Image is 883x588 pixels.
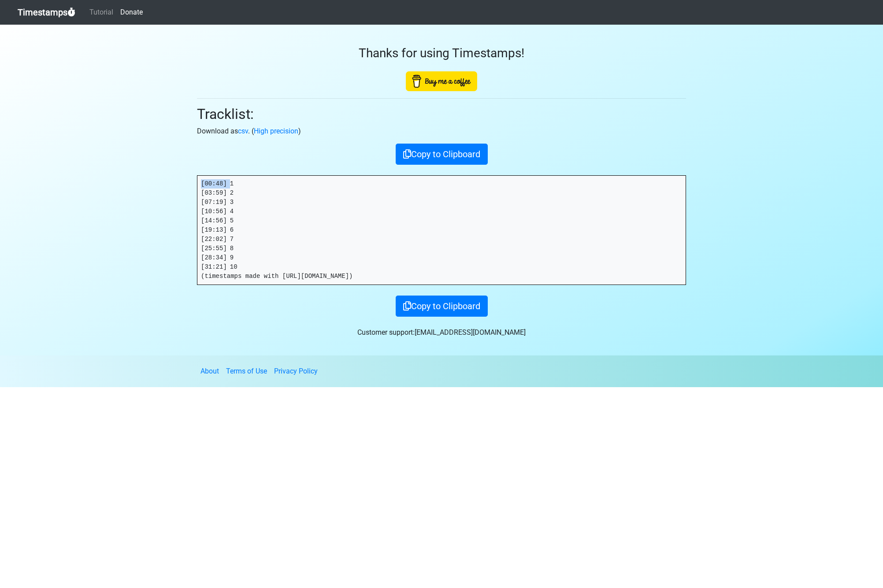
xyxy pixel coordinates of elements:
a: Terms of Use [226,367,267,375]
a: About [200,367,219,375]
button: Copy to Clipboard [396,144,488,165]
h3: Thanks for using Timestamps! [197,46,686,61]
img: Buy Me A Coffee [406,71,477,91]
a: Privacy Policy [274,367,318,375]
a: Donate [117,4,146,21]
button: Copy to Clipboard [396,296,488,317]
a: Tutorial [86,4,117,21]
a: High precision [254,127,298,135]
h2: Tracklist: [197,106,686,122]
pre: [00:48] 1 [03:59] 2 [07:19] 3 [10:56] 4 [14:56] 5 [19:13] 6 [22:02] 7 [25:55] 8 [28:34] 9 [31:21]... [197,176,686,285]
a: Timestamps [18,4,75,21]
a: csv [238,127,248,135]
p: Download as . ( ) [197,126,686,137]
